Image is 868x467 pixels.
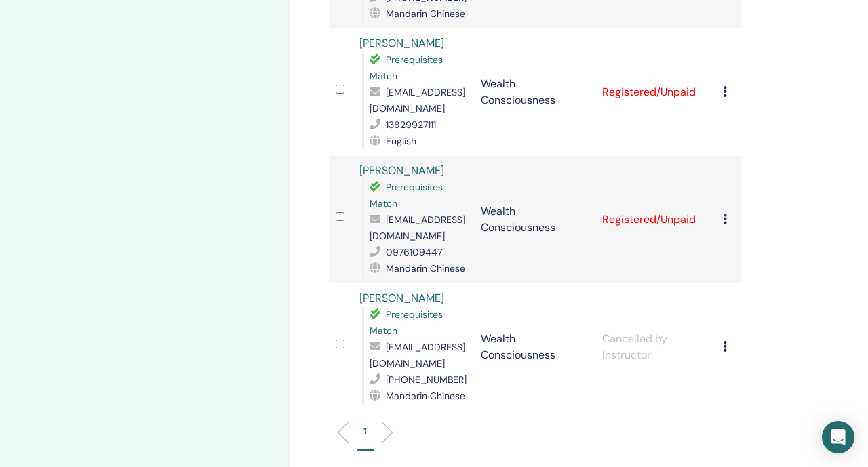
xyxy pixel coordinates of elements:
span: 13829927111 [386,119,436,131]
span: Mandarin Chinese [386,390,465,402]
a: [PERSON_NAME] [359,291,444,305]
span: English [386,135,416,147]
span: Mandarin Chinese [386,262,465,275]
div: Open Intercom Messenger [822,421,854,453]
a: [PERSON_NAME] [359,36,444,50]
span: 0976109447 [386,246,442,258]
p: 1 [363,424,367,439]
td: Wealth Consciousness [474,283,595,411]
td: Wealth Consciousness [474,28,595,156]
span: [EMAIL_ADDRESS][DOMAIN_NAME] [370,341,465,369]
span: Prerequisites Match [370,54,443,82]
span: [EMAIL_ADDRESS][DOMAIN_NAME] [370,86,465,115]
a: [PERSON_NAME] [359,163,444,178]
span: [EMAIL_ADDRESS][DOMAIN_NAME] [370,214,465,242]
span: [PHONE_NUMBER] [386,373,467,386]
span: Prerequisites Match [370,308,443,337]
td: Wealth Consciousness [474,156,595,283]
span: Prerequisites Match [370,181,443,209]
span: Mandarin Chinese [386,7,465,20]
